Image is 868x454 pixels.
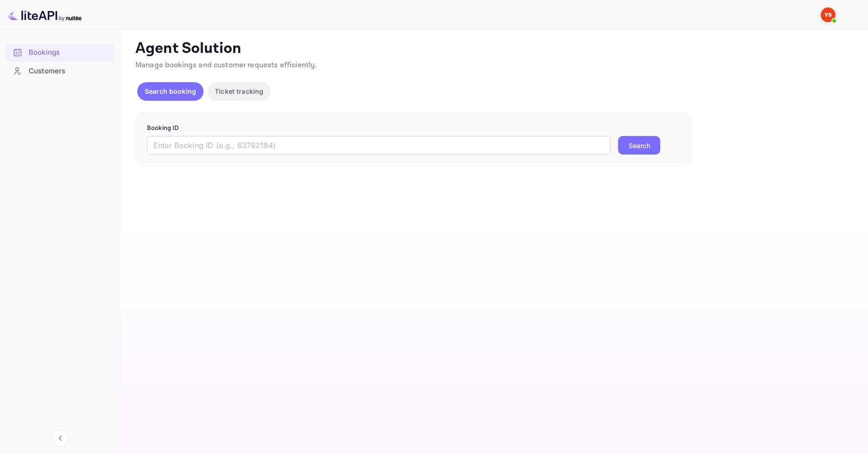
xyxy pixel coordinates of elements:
[52,430,69,447] button: Collapse navigation
[145,86,196,96] p: Search booking
[215,86,263,96] p: Ticket tracking
[6,44,115,61] a: Bookings
[135,39,851,58] p: Agent Solution
[29,66,110,77] div: Customers
[6,62,115,79] a: Customers
[147,123,680,133] p: Booking ID
[618,136,660,155] button: Search
[7,7,82,22] img: LiteAPI logo
[821,7,836,22] img: Yandex Support
[135,60,317,70] span: Manage bookings and customer requests efficiently.
[6,44,115,62] div: Bookings
[29,47,110,58] div: Bookings
[6,62,115,80] div: Customers
[147,136,611,155] input: Enter Booking ID (e.g., 63782194)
